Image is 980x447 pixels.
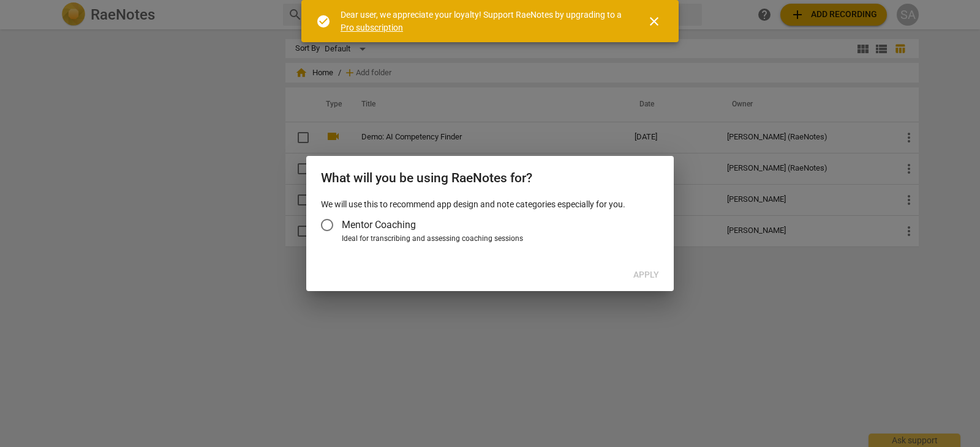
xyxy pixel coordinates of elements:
span: Mentor Coaching [342,218,416,232]
p: We will use this to recommend app design and note categories especially for you. [321,198,659,211]
a: Pro subscription [341,23,403,32]
div: Account type [321,210,659,245]
span: close [647,14,661,29]
button: Close [639,7,669,36]
h2: What will you be using RaeNotes for? [321,171,659,186]
span: check_circle [316,14,331,29]
div: Ideal for transcribing and assessing coaching sessions [342,234,655,245]
div: Dear user, we appreciate your loyalty! Support RaeNotes by upgrading to a [341,9,625,34]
